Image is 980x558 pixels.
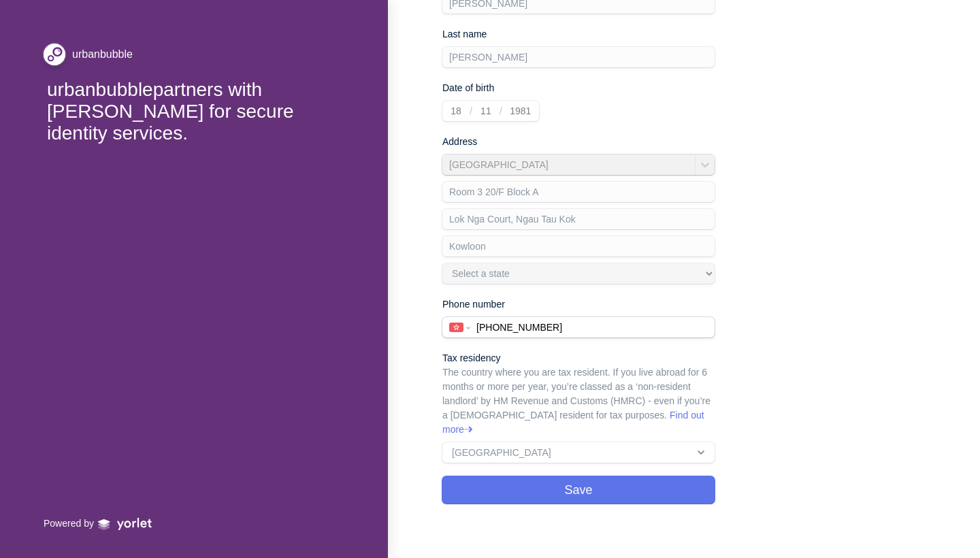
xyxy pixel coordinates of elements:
a: Find out more [442,410,704,435]
div: urbanbubble [72,48,133,61]
img: file_lt5znus4cboHl2c7 [44,44,65,65]
p: The country where you are tax resident. If you live abroad for 6 months or more per year, you’re ... [442,365,715,437]
div: urbanbubble partners with [PERSON_NAME] for secure identity services. [47,79,344,144]
p: Tax residency [442,351,715,365]
input: 07712345678 [470,317,715,338]
p: Date of birth [442,81,715,95]
p: Powered by [44,516,94,531]
p: Last name [442,27,715,42]
button: Save [442,476,715,504]
p: Phone number [442,297,715,312]
p: Address [442,135,715,149]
